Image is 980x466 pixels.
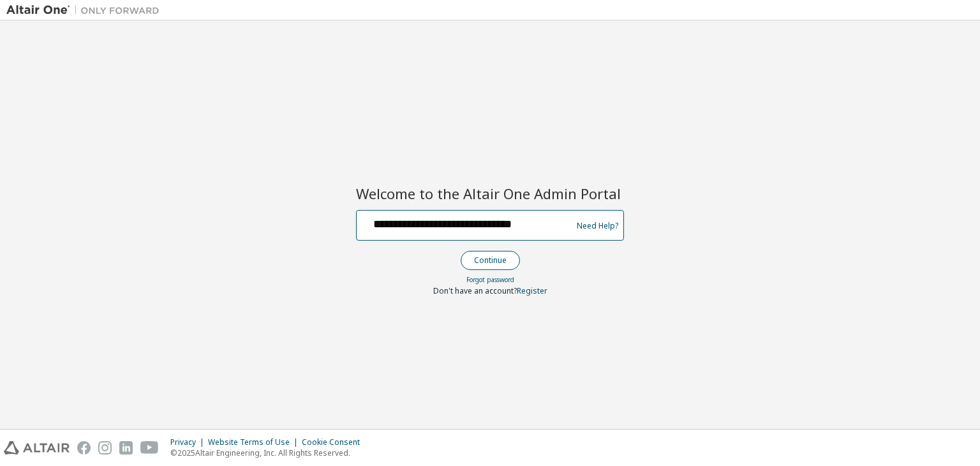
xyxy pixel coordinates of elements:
[356,184,624,202] h2: Welcome to the Altair One Admin Portal
[517,285,547,296] a: Register
[140,441,159,455] img: youtube.svg
[433,285,517,296] span: Don't have an account?
[208,437,302,447] div: Website Terms of Use
[170,437,208,447] div: Privacy
[170,447,367,458] p: © 2025 Altair Engineering, Inc. All Rights Reserved.
[119,441,133,455] img: linkedin.svg
[77,441,91,455] img: facebook.svg
[577,225,618,226] a: Need Help?
[302,437,367,447] div: Cookie Consent
[98,441,112,455] img: instagram.svg
[461,251,520,270] button: Continue
[6,4,166,17] img: Altair One
[4,441,70,455] img: altair_logo.svg
[466,275,514,284] a: Forgot password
